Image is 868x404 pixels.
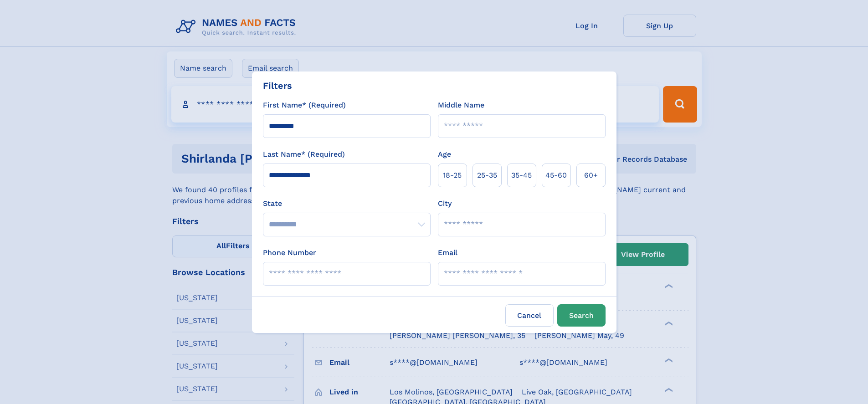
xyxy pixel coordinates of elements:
button: Search [557,304,606,327]
label: Cancel [505,304,554,327]
label: City [438,198,452,209]
label: Email [438,247,457,258]
label: Last Name* (Required) [263,149,345,160]
span: 35‑45 [511,170,532,181]
label: Age [438,149,451,160]
span: 60+ [584,170,598,181]
div: Filters [263,79,292,92]
span: 25‑35 [477,170,497,181]
label: First Name* (Required) [263,100,346,111]
span: 18‑25 [443,170,462,181]
label: Middle Name [438,100,484,111]
label: Phone Number [263,247,316,258]
span: 45‑60 [545,170,567,181]
label: State [263,198,431,209]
